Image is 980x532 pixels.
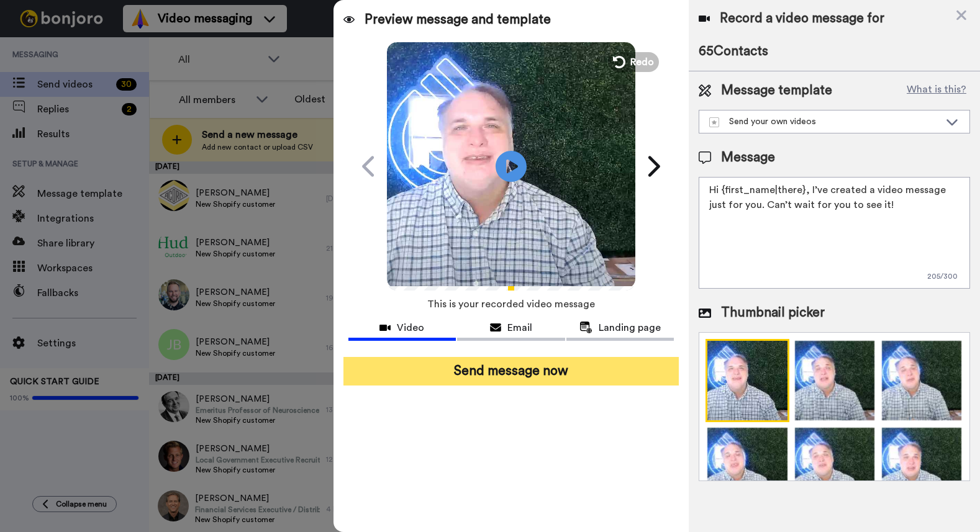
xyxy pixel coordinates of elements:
button: What is this? [903,81,970,100]
img: 2Q== [880,339,963,422]
textarea: Hi {first_name|there}, I’ve created a video message just for you. Can’t wait for you to see it! [699,177,970,289]
span: This is your recorded video message [427,291,595,318]
div: Send your own videos [709,115,940,128]
span: Video [397,320,424,335]
span: Landing page [599,320,661,335]
img: 2Q== [706,339,789,422]
img: demo-template.svg [709,117,719,127]
img: Z [706,426,789,509]
span: Email [507,320,532,335]
button: Send message now [343,357,679,385]
span: Thumbnail picker [721,304,825,322]
span: Message [721,148,775,167]
span: Message template [721,81,832,100]
img: Z [793,426,876,509]
img: 2Q== [793,339,876,422]
img: 9k= [880,426,963,509]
